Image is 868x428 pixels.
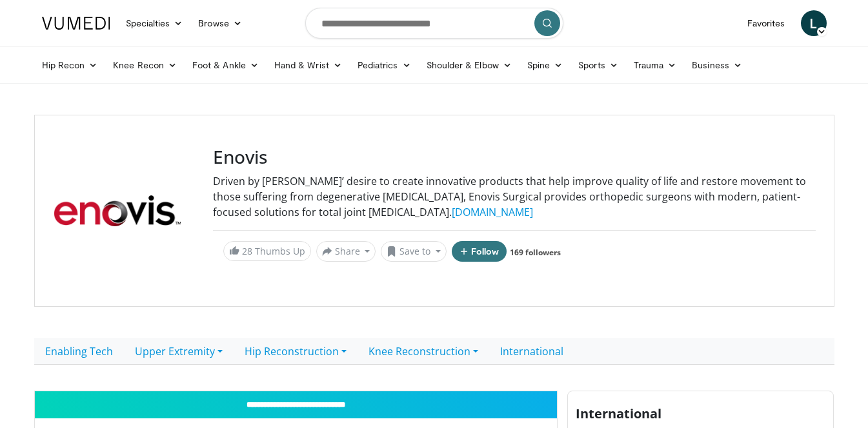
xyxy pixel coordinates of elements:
p: Driven by [PERSON_NAME]’ desire to create innovative products that help improve quality of life a... [213,173,816,220]
img: VuMedi Logo [42,17,110,30]
a: 169 followers [510,247,561,258]
a: Shoulder & Elbow [419,52,520,78]
a: Enabling Tech [34,338,124,365]
span: 28 [242,245,252,257]
a: Sports [570,52,626,78]
button: Share [316,241,376,262]
a: Browse [190,10,250,36]
a: Hand & Wrist [267,52,350,78]
a: L [801,10,827,36]
a: Knee Reconstruction [358,338,489,365]
a: [DOMAIN_NAME] [452,205,533,219]
a: 28 Thumbs Up [223,241,311,261]
a: Trauma [626,52,685,78]
a: Specialties [118,10,191,36]
a: Foot & Ankle [185,52,267,78]
span: International [576,405,661,422]
h3: Enovis [213,146,816,168]
a: Pediatrics [350,52,419,78]
input: Search topics, interventions [305,8,563,39]
button: Follow [452,241,507,262]
a: International [489,338,574,365]
a: Knee Recon [105,52,185,78]
a: Hip Recon [34,52,106,78]
a: Favorites [740,10,793,36]
a: Business [684,52,750,78]
a: Spine [520,52,570,78]
a: Hip Reconstruction [234,338,358,365]
a: Upper Extremity [124,338,234,365]
button: Save to [381,241,447,262]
